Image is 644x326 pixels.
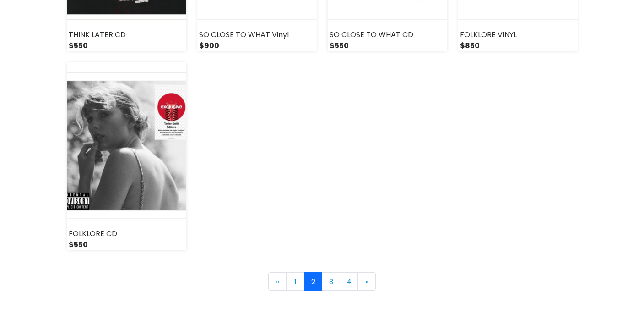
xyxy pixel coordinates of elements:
[276,276,279,287] span: «
[67,62,186,250] a: FOLKLORE CD $550
[268,272,287,291] a: Previous
[67,29,186,40] div: THINK LATER CD
[328,40,447,51] div: $550
[365,276,368,287] span: »
[67,228,186,239] div: FOLKLORE CD
[458,40,578,51] div: $850
[340,272,358,291] a: 4
[328,29,447,40] div: SO CLOSE TO WHAT CD
[67,40,186,51] div: $550
[322,272,340,291] a: 3
[67,272,578,291] nav: Page navigation
[304,272,322,291] a: 2
[197,29,317,40] div: SO CLOSE TO WHAT Vinyl
[67,62,186,228] img: small_1743281444204.png
[357,272,376,291] a: Next
[286,272,304,291] a: 1
[458,29,578,40] div: FOLKLORE VINYL
[197,40,317,51] div: $900
[67,239,186,250] div: $550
